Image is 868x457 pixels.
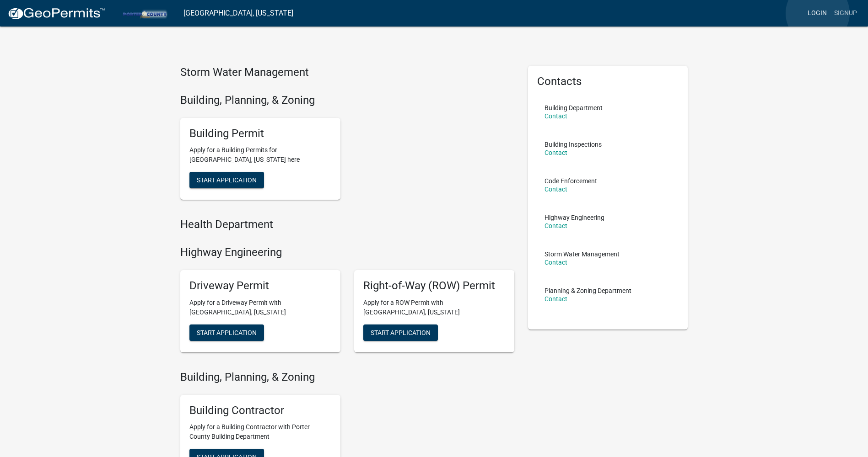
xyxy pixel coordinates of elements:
h5: Building Permit [189,127,331,140]
p: Planning & Zoning Department [545,287,631,294]
h4: Building, Planning, & Zoning [180,371,514,384]
p: Building Department [545,105,603,111]
p: Code Enforcement [545,178,597,184]
p: Apply for a Building Permits for [GEOGRAPHIC_DATA], [US_STATE] here [189,145,331,165]
h4: Building, Planning, & Zoning [180,94,514,107]
p: Apply for a Building Contractor with Porter County Building Department [189,422,331,441]
button: Start Application [363,324,438,341]
a: Contact [545,112,567,120]
a: Signup [830,5,861,22]
h4: Highway Engineering [180,246,514,259]
h5: Building Contractor [189,404,331,417]
p: Storm Water Management [545,251,620,257]
a: Contact [545,222,567,229]
p: Highway Engineering [545,214,604,221]
h5: Driveway Permit [189,279,331,292]
a: Login [804,5,830,22]
img: Porter County, Indiana [113,7,176,19]
p: Building Inspections [545,141,602,148]
span: Start Application [197,329,257,336]
span: Start Application [197,176,257,184]
h5: Right-of-Way (ROW) Permit [363,279,505,292]
a: Contact [545,259,567,266]
a: [GEOGRAPHIC_DATA], [US_STATE] [183,5,293,21]
h5: Contacts [537,75,679,88]
h4: Health Department [180,218,514,231]
a: Contact [545,295,567,303]
a: Contact [545,149,567,156]
button: Start Application [189,324,264,341]
h4: Storm Water Management [180,66,514,79]
p: Apply for a Driveway Permit with [GEOGRAPHIC_DATA], [US_STATE] [189,298,331,317]
span: Start Application [371,329,431,336]
p: Apply for a ROW Permit with [GEOGRAPHIC_DATA], [US_STATE] [363,298,505,317]
a: Contact [545,186,567,193]
button: Start Application [189,172,264,188]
